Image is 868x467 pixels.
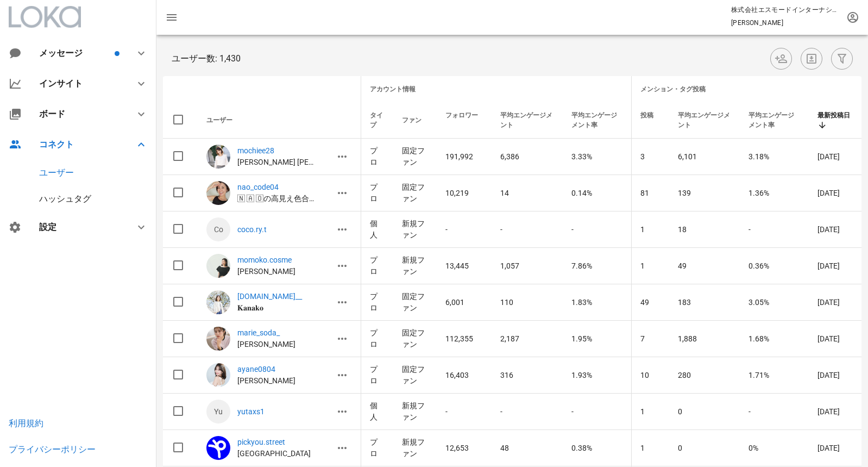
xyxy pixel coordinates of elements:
[669,430,740,466] td: 0
[370,111,383,129] span: タイプ
[115,51,119,56] span: バッジ
[172,52,241,65] span: ユーザー数: 1,430
[678,111,730,129] span: 平均エンゲージメント
[206,116,232,124] span: ユーザー
[237,437,315,448] a: pickyou.street
[237,157,315,168] p: 望月理惠 Rie Mochizuki
[9,418,43,428] a: 利用規約
[237,182,315,193] a: nao_code04
[631,76,861,102] th: メンション・タグ投稿
[563,321,631,357] td: 1.95%
[740,357,808,394] td: 1.71%
[563,357,631,394] td: 1.93%
[492,248,563,284] td: 1,057
[237,266,315,277] p: 川上 桃子
[669,175,740,211] td: 139
[563,211,631,248] td: -
[631,321,669,357] td: 7
[740,284,808,321] td: 3.05%
[669,284,740,321] td: 183
[563,139,631,175] td: 3.33%
[370,292,378,312] span: プロ
[370,438,378,458] span: プロ
[402,146,425,166] span: 固定ファン
[402,256,425,276] span: 新規ファン
[402,183,425,203] span: 固定ファン
[237,145,315,157] a: mochiee28
[206,436,230,460] img: pickyou.street
[206,327,230,351] img: marie_soda_
[631,284,669,321] td: 49
[370,146,378,166] span: プロ
[237,406,315,418] a: yutaxs1
[39,194,91,204] a: ハッシュタグ
[563,175,631,211] td: 0.14%
[809,430,861,466] td: [DATE]
[437,139,492,175] td: 191,992
[237,339,315,350] p: 曽田茉莉江
[206,290,230,314] img: kanako.mom__
[631,139,669,175] td: 3
[370,256,378,276] span: プロ
[740,430,808,466] td: 0%
[809,284,861,321] td: [DATE]
[370,219,378,239] span: 個人
[740,394,808,430] td: -
[402,292,425,312] span: 固定ファン
[631,357,669,394] td: 10
[492,430,563,466] td: 48
[492,394,563,430] td: -
[237,375,315,387] p: Ayane
[445,111,478,119] span: フォロワー
[237,327,315,339] a: marie_soda_
[206,363,230,387] img: ayane0804
[669,357,740,394] td: 280
[370,365,378,385] span: プロ
[402,219,425,239] span: 新規ファン
[669,211,740,248] td: 18
[749,111,794,129] span: 平均エンゲージメント率
[631,394,669,430] td: 1
[563,248,631,284] td: 7.86%
[809,211,861,248] td: [DATE]
[370,183,378,203] span: プロ
[492,321,563,357] td: 2,187
[402,365,425,385] span: 固定ファン
[669,248,740,284] td: 49
[669,321,740,357] td: 1,888
[39,167,74,178] div: ユーザー
[206,400,230,424] a: Yu
[740,175,808,211] td: 1.36%
[740,321,808,357] td: 1.68%
[370,328,378,348] span: プロ
[237,302,315,314] p: 𝐊𝐚𝐧𝐚𝐤𝐨
[437,430,492,466] td: 12,653
[9,444,96,454] div: プライバシーポリシー
[492,357,563,394] td: 316
[500,111,552,129] span: 平均エンゲージメント
[809,248,861,284] td: [DATE]
[206,181,230,205] img: nao_code04
[370,401,378,421] span: 個人
[237,193,315,204] p: 🇳 🇦 🇴の高見え色合せcoordinate
[237,291,315,302] p: kanako.mom__
[492,139,563,175] td: 6,386
[571,111,617,129] span: 平均エンゲージメント率
[492,284,563,321] td: 110
[492,211,563,248] td: -
[740,139,808,175] td: 3.18%
[237,254,315,266] p: momoko.cosme
[206,254,230,278] img: momoko.cosme
[437,284,492,321] td: 6,001
[237,224,315,235] a: coco.ry.t
[817,111,850,119] span: 最新投稿日
[669,139,740,175] td: 6,101
[492,175,563,211] td: 14
[402,401,425,421] span: 新規ファン
[437,321,492,357] td: 112,355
